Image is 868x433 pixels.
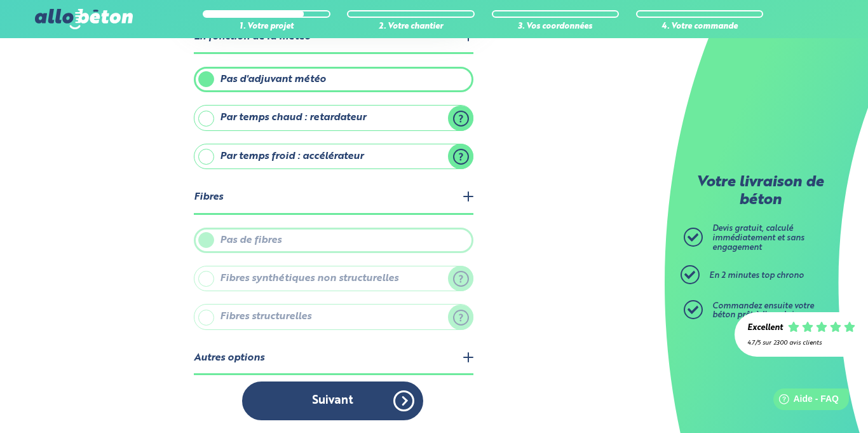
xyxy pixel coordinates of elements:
[194,182,473,214] legend: Fibres
[194,266,473,291] label: Fibres synthétiques non structurelles
[709,271,804,280] span: En 2 minutes top chrono
[755,383,854,419] iframe: Help widget launcher
[747,324,783,333] div: Excellent
[194,144,473,169] label: Par temps froid : accélérateur
[35,9,133,29] img: allobéton
[194,343,473,375] legend: Autres options
[194,67,473,92] label: Pas d'adjuvant météo
[712,302,814,320] span: Commandez ensuite votre béton prêt à l'emploi
[194,105,473,130] label: Par temps chaud : retardateur
[636,22,763,32] div: 4. Votre commande
[712,224,804,251] span: Devis gratuit, calculé immédiatement et sans engagement
[203,22,330,32] div: 1. Votre projet
[687,174,833,209] p: Votre livraison de béton
[194,304,473,329] label: Fibres structurelles
[242,381,423,420] button: Suivant
[492,22,619,32] div: 3. Vos coordonnées
[194,228,473,253] label: Pas de fibres
[747,340,855,347] div: 4.7/5 sur 2300 avis clients
[347,22,474,32] div: 2. Votre chantier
